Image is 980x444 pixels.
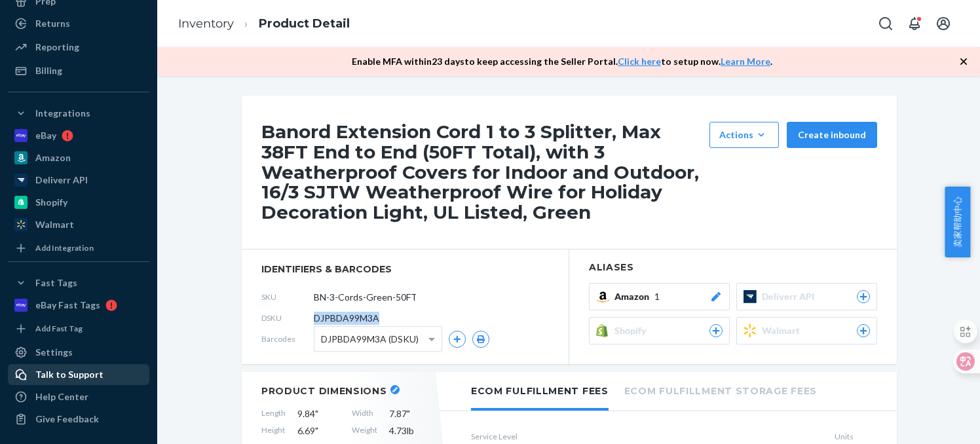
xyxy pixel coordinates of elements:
[261,385,387,397] h2: Product Dimensions
[945,187,970,257] button: 卖家帮助中心
[8,342,149,363] a: Settings
[35,242,94,253] div: Add Integration
[8,13,149,34] a: Returns
[168,5,360,43] ol: breadcrumbs
[352,407,377,420] span: Width
[8,409,149,430] button: Give Feedback
[8,103,149,124] button: Integrations
[261,312,314,324] span: DSKU
[762,324,805,337] span: Walmart
[8,125,149,146] a: eBay
[721,56,770,67] a: Learn More
[8,147,149,168] a: Amazon
[35,151,71,164] div: Amazon
[614,324,652,337] span: Shopify
[315,408,318,419] span: "
[873,10,899,37] button: Open Search Box
[321,328,419,350] span: DJPBDA99M3A (DSKU)
[315,425,318,436] span: "
[736,283,877,310] button: Deliverr API
[35,299,100,312] div: eBay Fast Tags
[35,196,67,209] div: Shopify
[8,295,149,316] a: eBay Fast Tags
[35,346,73,359] div: Settings
[297,407,340,420] span: 9.84
[261,407,286,420] span: Length
[589,283,730,310] button: Amazon1
[8,386,149,407] a: Help Center
[35,174,88,187] div: Deliverr API
[389,424,432,437] span: 4.73 lb
[589,317,730,344] button: Shopify
[35,413,99,426] div: Give Feedback
[35,129,56,142] div: eBay
[787,122,877,148] button: Create inbound
[471,431,824,442] label: Service Level
[35,368,104,381] div: Talk to Support
[471,372,609,411] li: Ecom Fulfillment Fees
[624,372,817,408] li: Ecom Fulfillment Storage Fees
[35,41,79,54] div: Reporting
[389,407,432,420] span: 7.87
[709,122,779,148] button: Actions
[8,37,149,58] a: Reporting
[261,291,314,303] span: SKU
[261,333,314,344] span: Barcodes
[35,64,62,77] div: Billing
[8,364,149,385] a: Talk to Support
[901,10,928,37] button: Open notifications
[35,107,90,120] div: Integrations
[8,214,149,235] a: Walmart
[654,290,660,303] span: 1
[762,290,820,303] span: Deliverr API
[8,240,149,256] a: Add Integration
[407,408,410,419] span: "
[261,263,549,276] span: identifiers & barcodes
[35,390,88,403] div: Help Center
[8,272,149,293] button: Fast Tags
[719,128,769,141] div: Actions
[614,290,654,303] span: Amazon
[736,317,877,344] button: Walmart
[35,218,74,231] div: Walmart
[35,276,77,289] div: Fast Tags
[589,263,877,272] h2: Aliases
[8,60,149,81] a: Billing
[8,170,149,191] a: Deliverr API
[259,16,350,31] a: Product Detail
[352,424,377,437] span: Weight
[930,10,956,37] button: Open account menu
[8,321,149,337] a: Add Fast Tag
[35,323,83,334] div: Add Fast Tag
[35,17,70,30] div: Returns
[261,424,286,437] span: Height
[618,56,661,67] a: Click here
[261,122,703,223] h1: Banord Extension Cord 1 to 3 Splitter, Max 38FT End to End (50FT Total), with 3 Weatherproof Cove...
[297,424,340,437] span: 6.69
[835,431,877,442] label: Units
[8,192,149,213] a: Shopify
[178,16,234,31] a: Inventory
[352,55,772,68] p: Enable MFA within 23 days to keep accessing the Seller Portal. to setup now. .
[314,312,379,325] span: DJPBDA99M3A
